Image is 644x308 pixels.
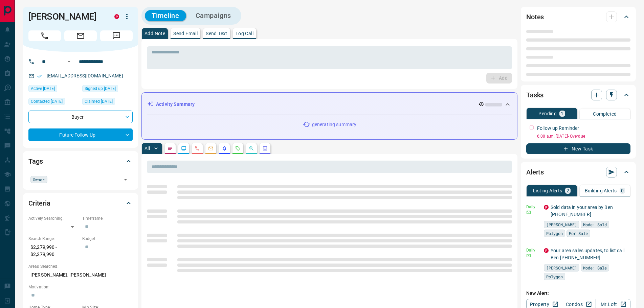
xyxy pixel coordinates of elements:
[28,263,133,269] p: Areas Searched:
[537,133,630,139] p: 6:00 a.m. [DATE] - Overdue
[82,236,133,242] p: Budget:
[526,247,540,253] p: Daily
[583,221,607,228] span: Mode: Sold
[544,205,549,210] div: property.ca
[189,10,238,21] button: Campaigns
[28,128,133,141] div: Future Follow Up
[82,85,133,94] div: Tue Apr 22 2025
[28,269,133,281] p: [PERSON_NAME], [PERSON_NAME]
[28,30,61,41] span: Call
[533,188,562,193] p: Listing Alerts
[222,146,227,151] svg: Listing Alerts
[145,146,150,151] p: All
[28,156,43,167] h2: Tags
[31,85,55,92] span: Active [DATE]
[546,230,563,237] span: Polygon
[569,230,588,237] span: For Sale
[28,284,133,290] p: Motivation:
[526,204,540,210] p: Daily
[28,215,79,221] p: Actively Searching:
[28,242,79,260] p: $2,279,990 - $2,279,990
[121,175,130,184] button: Open
[585,188,617,193] p: Building Alerts
[526,87,630,103] div: Tasks
[526,290,630,297] p: New Alert:
[65,57,73,66] button: Open
[28,98,79,107] div: Wed May 07 2025
[85,85,116,92] span: Signed up [DATE]
[538,111,557,116] p: Pending
[551,205,613,217] a: Sold data in your area by Ben [PHONE_NUMBER]
[195,146,200,151] svg: Calls
[526,90,543,100] h2: Tasks
[28,236,79,242] p: Search Range:
[28,11,104,22] h1: [PERSON_NAME]
[526,164,630,180] div: Alerts
[546,264,577,271] span: [PERSON_NAME]
[235,146,241,151] svg: Requests
[28,85,79,94] div: Tue Jun 24 2025
[593,112,617,116] p: Completed
[208,146,214,151] svg: Emails
[114,14,119,19] div: property.ca
[583,264,607,271] span: Mode: Sale
[621,188,624,193] p: 0
[551,248,624,260] a: Your area sales updates, to list call Ben [PHONE_NUMBER]
[526,143,630,154] button: New Task
[567,188,569,193] p: 2
[173,31,198,36] p: Send Email
[262,146,268,151] svg: Agent Actions
[145,10,186,21] button: Timeline
[31,98,63,105] span: Contacted [DATE]
[206,31,227,36] p: Send Text
[546,273,563,280] span: Polygon
[537,125,579,132] p: Follow up Reminder
[561,111,563,116] p: 1
[181,146,186,151] svg: Lead Browsing Activity
[236,31,253,36] p: Log Call
[82,98,133,107] div: Tue Apr 22 2025
[145,31,165,36] p: Add Note
[28,111,133,123] div: Buyer
[546,221,577,228] span: [PERSON_NAME]
[33,176,45,183] span: Owner
[249,146,254,151] svg: Opportunities
[168,146,173,151] svg: Notes
[544,248,549,253] div: property.ca
[526,11,544,22] h2: Notes
[526,210,531,215] svg: Email
[28,195,133,211] div: Criteria
[85,98,113,105] span: Claimed [DATE]
[156,101,195,108] p: Activity Summary
[28,198,50,209] h2: Criteria
[526,167,544,177] h2: Alerts
[37,74,42,78] svg: Email Verified
[28,153,133,169] div: Tags
[82,215,133,221] p: Timeframe:
[312,121,356,128] p: generating summary
[526,253,531,258] svg: Email
[47,73,123,78] a: [EMAIL_ADDRESS][DOMAIN_NAME]
[64,30,97,41] span: Email
[147,98,512,111] div: Activity Summary
[100,30,133,41] span: Message
[526,9,630,25] div: Notes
